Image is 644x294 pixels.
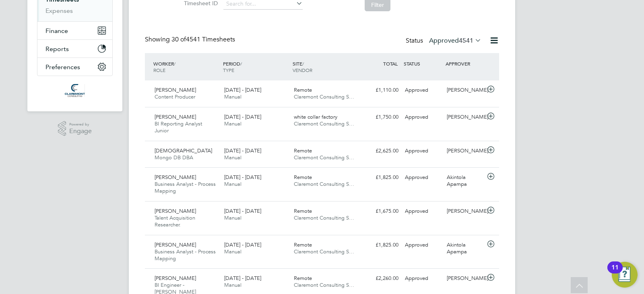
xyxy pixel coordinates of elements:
div: [PERSON_NAME] [444,205,485,218]
span: [PERSON_NAME] [155,241,196,248]
div: [PERSON_NAME] [444,111,485,124]
img: claremontconsulting1-logo-retina.png [65,84,85,97]
div: WORKER [151,56,221,77]
span: 30 of [171,35,186,43]
span: Manual [224,93,242,100]
span: TOTAL [383,60,398,67]
div: PERIOD [221,56,291,77]
span: [PERSON_NAME] [155,208,196,214]
span: [DATE] - [DATE] [224,241,261,248]
span: Manual [224,154,242,161]
div: SITE [291,56,360,77]
span: VENDOR [293,67,312,73]
span: 4541 Timesheets [171,35,235,43]
div: Akintola Apampa [444,238,485,259]
span: Manual [224,181,242,187]
span: Remote [294,147,312,154]
span: [DATE] - [DATE] [224,113,261,120]
span: Business Analyst - Process Mapping [155,248,216,262]
div: £2,260.00 [360,272,402,285]
span: Finance [45,27,68,35]
label: Approved [429,37,481,45]
span: [DEMOGRAPHIC_DATA] [155,147,212,154]
span: [DATE] - [DATE] [224,174,261,181]
span: Claremont Consulting S… [294,93,354,100]
div: APPROVER [444,56,485,71]
div: £1,110.00 [360,84,402,97]
span: Claremont Consulting S… [294,154,354,161]
span: Mongo DB DBA [155,154,193,161]
span: [PERSON_NAME] [155,275,196,282]
div: Approved [402,205,444,218]
div: £2,625.00 [360,144,402,158]
div: Approved [402,84,444,97]
span: [PERSON_NAME] [155,113,196,120]
div: £1,750.00 [360,111,402,124]
div: Approved [402,111,444,124]
span: Engage [69,128,92,135]
span: Talent Acquisition Researcher. [155,214,195,228]
span: / [174,60,175,67]
div: Akintola Apampa [444,171,485,191]
span: Content Producer [155,93,195,100]
button: Reports [37,40,112,58]
span: Powered by [69,121,92,128]
a: Expenses [45,7,73,14]
span: [PERSON_NAME] [155,174,196,181]
a: Go to home page [37,84,113,97]
button: Preferences [37,58,112,76]
span: Remote [294,241,312,248]
span: [DATE] - [DATE] [224,86,261,93]
span: [DATE] - [DATE] [224,147,261,154]
div: Approved [402,238,444,252]
span: Remote [294,208,312,214]
a: Powered byEngage [58,121,92,136]
span: Claremont Consulting S… [294,181,354,187]
span: Remote [294,174,312,181]
div: £1,675.00 [360,205,402,218]
span: TYPE [223,67,234,73]
div: [PERSON_NAME] [444,272,485,285]
div: £1,825.00 [360,238,402,252]
button: Open Resource Center, 11 new notifications [612,262,638,288]
div: Showing [145,35,237,44]
div: STATUS [402,56,444,71]
span: white collar factory [294,113,337,120]
span: / [240,60,242,67]
span: / [302,60,304,67]
span: Claremont Consulting S… [294,282,354,288]
span: Preferences [45,63,80,71]
span: Manual [224,120,242,127]
button: Finance [37,22,112,39]
span: Reports [45,45,69,53]
div: Approved [402,171,444,184]
span: Claremont Consulting S… [294,248,354,255]
span: BI Reporting Analyst Junior [155,120,202,134]
span: 4541 [459,37,473,45]
span: [DATE] - [DATE] [224,208,261,214]
div: Approved [402,144,444,158]
span: Business Analyst - Process Mapping [155,181,216,194]
div: £1,825.00 [360,171,402,184]
span: ROLE [153,67,165,73]
span: Remote [294,86,312,93]
span: Claremont Consulting S… [294,120,354,127]
div: Approved [402,272,444,285]
div: 11 [611,267,619,278]
div: [PERSON_NAME] [444,84,485,97]
span: Claremont Consulting S… [294,214,354,221]
div: [PERSON_NAME] [444,144,485,158]
span: [DATE] - [DATE] [224,275,261,282]
span: Manual [224,282,242,288]
span: Remote [294,275,312,282]
span: Manual [224,214,242,221]
span: Manual [224,248,242,255]
span: [PERSON_NAME] [155,86,196,93]
div: Status [406,35,483,47]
